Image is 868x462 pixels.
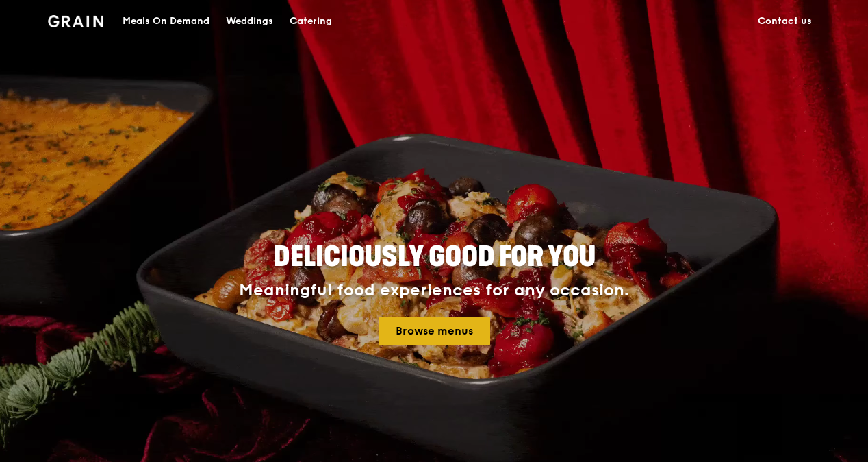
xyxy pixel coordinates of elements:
a: Catering [281,1,340,42]
img: Grain [48,15,103,27]
a: Contact us [750,1,820,42]
div: Meaningful food experiences for any occasion. [188,281,680,300]
a: Browse menus [379,317,490,345]
div: Weddings [226,1,273,42]
div: Catering [290,1,332,42]
span: Deliciously good for you [273,241,596,273]
a: Weddings [218,1,281,42]
div: Meals On Demand [123,1,209,42]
